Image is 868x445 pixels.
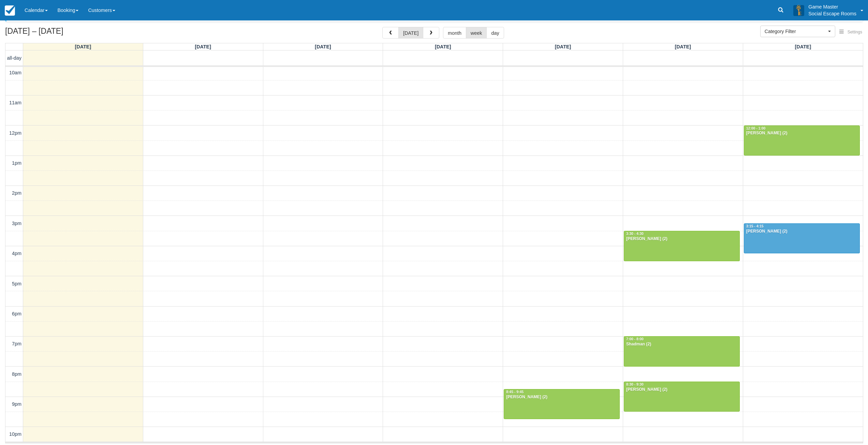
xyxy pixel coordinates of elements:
p: Social Escape Rooms [808,10,856,17]
span: 1pm [12,160,21,166]
span: 2pm [12,190,21,196]
span: [DATE] [195,44,211,49]
button: [DATE] [398,27,423,39]
div: Shadman (2) [626,342,738,347]
span: 8:30 - 9:30 [626,383,644,386]
span: 10am [9,70,21,75]
img: A3 [793,5,804,16]
span: 3:15 - 4:15 [746,224,764,228]
span: [DATE] [555,44,571,49]
img: checkfront-main-nav-mini-logo.png [5,5,15,16]
span: 12pm [9,130,21,136]
span: 12:00 - 1:00 [746,127,766,130]
h2: [DATE] – [DATE] [5,27,91,40]
span: [DATE] [675,44,691,49]
button: month [443,27,466,39]
a: 8:45 - 9:45[PERSON_NAME] (2) [504,389,620,419]
span: [DATE] [75,44,91,49]
span: [DATE] [435,44,451,49]
span: 8pm [12,371,21,377]
span: Settings [848,30,862,34]
span: [DATE] [795,44,811,49]
button: Settings [835,27,866,37]
span: 3:30 - 4:30 [626,232,644,236]
span: 9pm [12,401,21,407]
button: day [486,27,504,39]
a: 8:30 - 9:30[PERSON_NAME] (2) [624,382,740,412]
div: [PERSON_NAME] (2) [506,395,618,400]
a: 7:00 - 8:00Shadman (2) [624,336,740,366]
span: 3pm [12,221,21,226]
a: 3:30 - 4:30[PERSON_NAME] (2) [624,231,740,261]
span: 8:45 - 9:45 [506,390,524,394]
div: [PERSON_NAME] (2) [746,229,858,234]
button: Category Filter [760,26,835,37]
div: [PERSON_NAME] (2) [626,387,738,392]
span: all-day [7,55,21,61]
div: [PERSON_NAME] (2) [626,236,738,242]
span: 7pm [12,341,21,346]
button: week [466,27,487,39]
a: 3:15 - 4:15[PERSON_NAME] (2) [744,223,860,253]
span: 6pm [12,311,21,316]
span: [DATE] [315,44,331,49]
span: 7:00 - 8:00 [626,337,644,341]
span: Category Filter [765,28,826,35]
p: Game Master [808,3,856,10]
span: 5pm [12,281,21,286]
div: [PERSON_NAME] (2) [746,131,858,136]
a: 12:00 - 1:00[PERSON_NAME] (2) [744,125,860,155]
span: 4pm [12,251,21,256]
span: 10pm [9,431,21,437]
span: 11am [9,100,21,105]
